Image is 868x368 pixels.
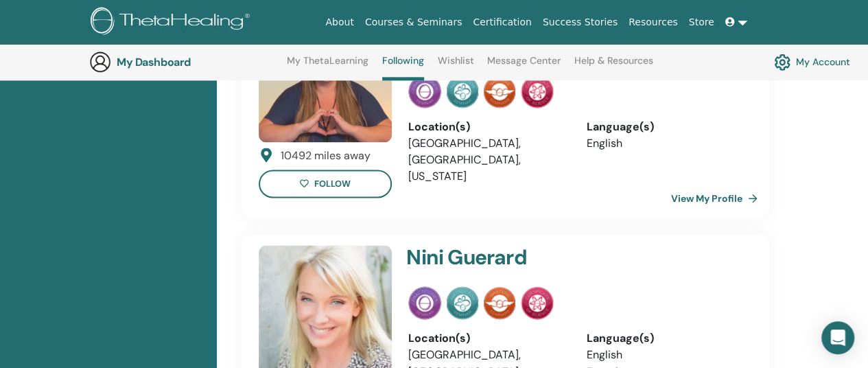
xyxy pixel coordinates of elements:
[623,10,683,35] a: Resources
[408,119,565,135] div: Location(s)
[587,119,744,135] div: Language(s)
[408,135,565,185] li: [GEOGRAPHIC_DATA], [GEOGRAPHIC_DATA], [US_STATE]
[406,245,686,270] h4: Nini Guerard
[408,330,565,347] div: Location(s)
[671,185,763,212] a: View My Profile
[382,55,424,80] a: Following
[438,55,474,77] a: Wishlist
[89,51,111,73] img: generic-user-icon.jpg
[281,148,371,164] div: 10492 miles away
[587,135,744,152] li: English
[683,10,720,35] a: Store
[117,56,254,69] h3: My Dashboard
[259,170,392,198] button: follow
[587,347,744,363] li: English
[774,50,790,73] img: cog.svg
[91,7,255,38] img: logo.png
[587,330,744,347] div: Language(s)
[320,10,359,35] a: About
[821,321,854,354] div: Open Intercom Messenger
[487,55,561,77] a: Message Center
[467,10,537,35] a: Certification
[287,55,368,77] a: My ThetaLearning
[574,55,653,77] a: Help & Resources
[537,10,623,35] a: Success Stories
[774,50,850,73] a: My Account
[360,10,468,35] a: Courses & Seminars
